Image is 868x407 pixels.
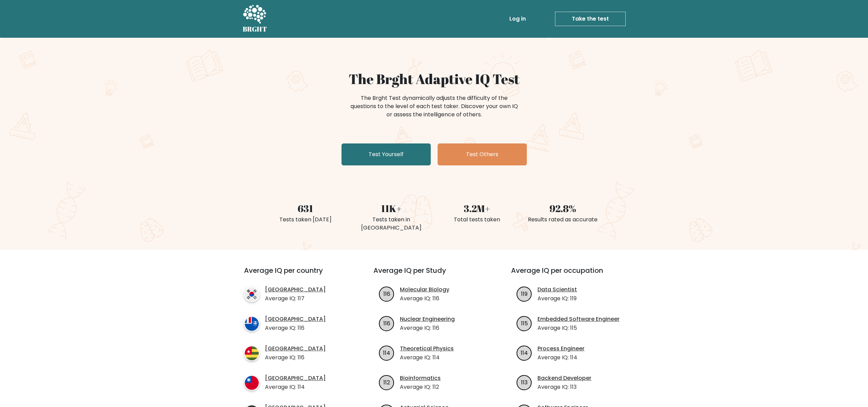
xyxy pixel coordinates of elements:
[537,374,591,382] a: Backend Developer
[537,286,577,294] a: Data Scientist
[383,378,390,386] text: 112
[265,324,326,332] p: Average IQ: 116
[400,324,455,332] p: Average IQ: 116
[265,353,326,362] p: Average IQ: 116
[400,315,455,323] a: Nuclear Engineering
[537,315,620,323] a: Embedded Software Engineer
[400,286,449,294] a: Molecular Biology
[265,345,326,353] a: [GEOGRAPHIC_DATA]
[244,266,349,283] h3: Average IQ per country
[243,3,267,35] a: BRGHT
[243,25,267,33] h5: BRGHT
[348,94,520,119] div: The Brght Test dynamically adjusts the difficulty of the questions to the level of each test take...
[537,383,591,391] p: Average IQ: 113
[383,319,390,327] text: 116
[265,286,326,294] a: [GEOGRAPHIC_DATA]
[400,374,441,382] a: Bioinformatics
[521,349,528,357] text: 114
[352,216,430,232] div: Tests taken in [GEOGRAPHIC_DATA]
[265,315,326,323] a: [GEOGRAPHIC_DATA]
[267,216,344,224] div: Tests taken [DATE]
[383,349,390,357] text: 114
[537,353,585,362] p: Average IQ: 114
[537,345,585,353] a: Process Engineer
[400,294,449,303] p: Average IQ: 116
[521,378,528,386] text: 113
[244,375,259,391] img: country
[265,294,326,303] p: Average IQ: 117
[524,201,602,216] div: 92.8%
[400,383,441,391] p: Average IQ: 112
[555,12,626,26] a: Take the test
[400,353,454,362] p: Average IQ: 114
[537,324,620,332] p: Average IQ: 115
[265,374,326,382] a: [GEOGRAPHIC_DATA]
[265,383,326,391] p: Average IQ: 114
[244,287,259,302] img: country
[267,201,344,216] div: 631
[373,266,495,283] h3: Average IQ per Study
[244,316,259,332] img: country
[521,290,528,298] text: 119
[524,216,602,224] div: Results rated as accurate
[438,216,516,224] div: Total tests taken
[352,201,430,216] div: 11K+
[507,12,529,26] a: Log in
[244,346,259,361] img: country
[267,71,602,87] h1: The Brght Adaptive IQ Test
[521,319,528,327] text: 115
[438,201,516,216] div: 3.2M+
[511,266,632,283] h3: Average IQ per occupation
[400,345,454,353] a: Theoretical Physics
[342,143,431,165] a: Test Yourself
[438,143,527,165] a: Test Others
[537,294,577,303] p: Average IQ: 119
[383,290,390,298] text: 116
